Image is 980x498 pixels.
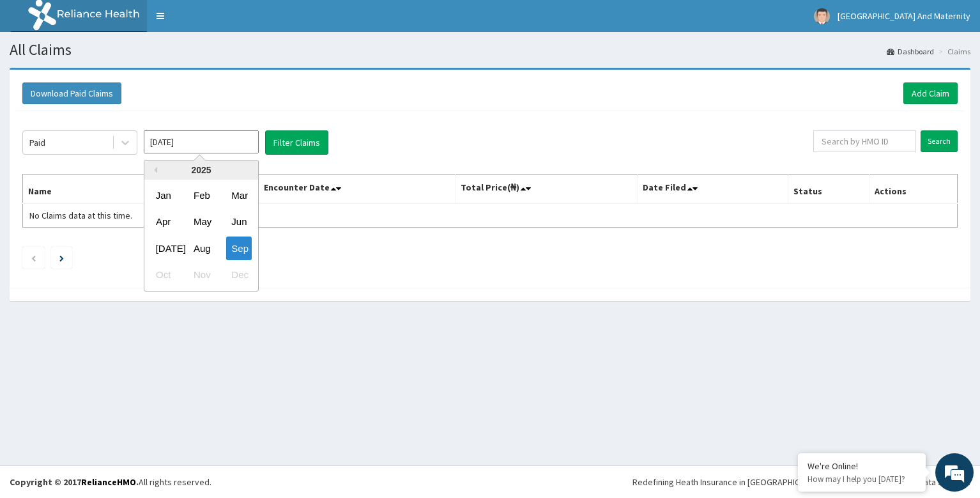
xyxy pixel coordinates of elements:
[31,252,36,263] a: Previous page
[808,474,916,485] p: How may I help you today?
[921,130,958,152] input: Search
[188,237,214,260] div: Choose August 2025
[788,175,869,204] th: Status
[22,82,121,104] button: Download Paid Claims
[814,8,830,24] img: User Image
[151,237,176,260] div: Choose July 2025
[151,183,176,207] div: Choose January 2025
[24,64,52,96] img: d_794563401_company_1708531726252_794563401
[226,210,252,234] div: Choose June 2025
[59,252,64,263] a: Next page
[813,130,916,152] input: Search by HMO ID
[226,237,252,260] div: Choose September 2025
[808,460,916,472] div: We're Online!
[188,210,214,234] div: Choose May 2025
[10,476,139,488] strong: Copyright © 2017 .
[10,42,970,58] h1: All Claims
[258,175,455,204] th: Encounter Date
[29,136,45,149] div: Paid
[637,175,788,204] th: Date Filed
[144,182,258,288] div: month 2025-09
[74,161,176,290] span: We're online!
[66,72,215,88] div: Chat with us now
[632,476,970,488] div: Redefining Heath Insurance in [GEOGRAPHIC_DATA] using Telemedicine and Data Science!
[151,210,176,234] div: Choose April 2025
[188,183,214,207] div: Choose February 2025
[838,10,970,22] span: [GEOGRAPHIC_DATA] And Maternity
[6,349,243,394] textarea: Type your message and hit 'Enter'
[935,46,970,57] li: Claims
[869,175,958,204] th: Actions
[144,130,259,153] input: Select Month and Year
[265,130,328,155] button: Filter Claims
[455,175,637,204] th: Total Price(₦)
[144,160,258,180] div: 2025
[23,175,259,204] th: Name
[151,167,157,173] button: Previous Year
[226,183,252,207] div: Choose March 2025
[81,476,136,488] a: RelianceHMO
[29,210,132,221] span: No Claims data at this time.
[210,6,240,37] div: Minimize live chat window
[887,46,934,57] a: Dashboard
[903,82,958,104] a: Add Claim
